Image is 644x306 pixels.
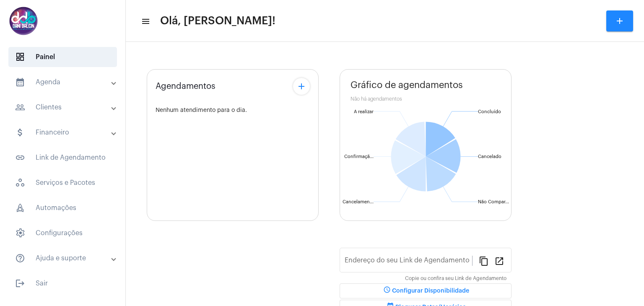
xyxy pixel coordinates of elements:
[478,200,509,204] text: Não Compar...
[478,109,501,114] text: Concluído
[8,148,117,168] span: Link de Agendamento
[615,16,625,26] mat-icon: add
[479,256,489,266] mat-icon: content_copy
[15,253,112,263] mat-panel-title: Ajuda e suporte
[296,81,306,91] mat-icon: add
[15,127,112,137] mat-panel-title: Financeiro
[15,52,25,62] span: sidenav icon
[15,203,25,213] span: sidenav icon
[354,109,374,114] text: A realizar
[478,154,501,159] text: Cancelado
[15,253,25,263] mat-icon: sidenav icon
[15,102,25,112] mat-icon: sidenav icon
[351,80,463,90] span: Gráfico de agendamentos
[156,107,310,114] div: Nenhum atendimento para o dia.
[340,283,512,298] button: Configurar Disponibilidade
[8,198,117,218] span: Automações
[8,273,117,293] span: Sair
[15,228,25,238] span: sidenav icon
[15,127,25,137] mat-icon: sidenav icon
[15,102,112,112] mat-panel-title: Clientes
[156,82,216,91] span: Agendamentos
[15,153,25,163] mat-icon: sidenav icon
[405,276,506,282] mat-hint: Copie ou confira seu Link de Agendamento
[494,256,504,266] mat-icon: open_in_new
[343,200,374,204] text: Cancelamen...
[5,72,125,92] mat-expansion-panel-header: sidenav iconAgenda
[160,14,275,28] span: Olá, [PERSON_NAME]!
[7,4,40,38] img: 5016df74-caca-6049-816a-988d68c8aa82.png
[8,47,117,67] span: Painel
[8,173,117,193] span: Serviços e Pacotes
[141,16,149,26] mat-icon: sidenav icon
[345,258,472,266] input: Link
[382,286,392,296] mat-icon: schedule
[15,77,112,87] mat-panel-title: Agenda
[344,154,374,159] text: Confirmaçã...
[15,77,25,87] mat-icon: sidenav icon
[5,248,125,268] mat-expansion-panel-header: sidenav iconAjuda e suporte
[382,288,469,294] span: Configurar Disponibilidade
[15,278,25,288] mat-icon: sidenav icon
[15,178,25,188] span: sidenav icon
[5,122,125,143] mat-expansion-panel-header: sidenav iconFinanceiro
[5,97,125,117] mat-expansion-panel-header: sidenav iconClientes
[8,223,117,243] span: Configurações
